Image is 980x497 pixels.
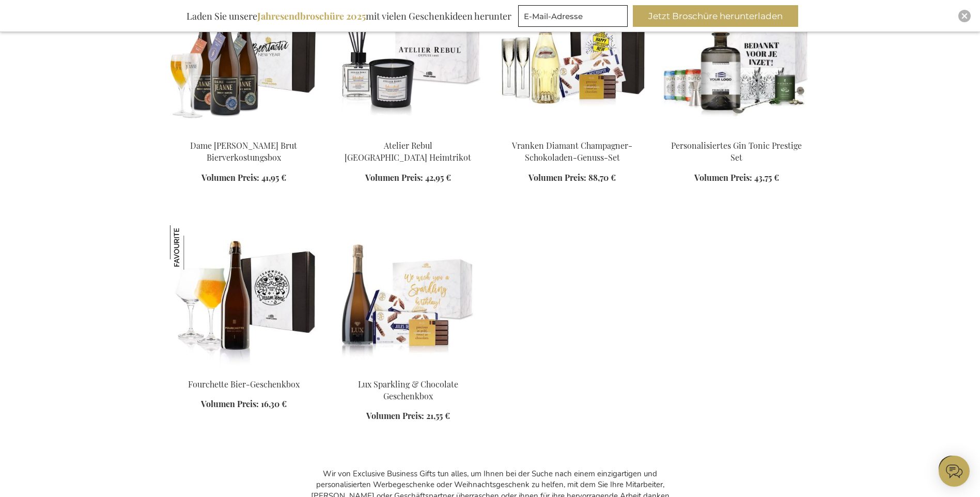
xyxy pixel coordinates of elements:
a: Dame Jeanne Royal Champagne Beer Tasting Box [170,127,318,137]
a: Personalisiertes Gin Tonic Prestige Set [671,140,802,163]
img: Close [961,13,968,19]
a: Atelier Rebul Istanbul Home Kit Atelier Rebul Istanbul Heimtrikot [334,127,482,137]
a: Volumen Preis: 43,75 € [694,172,779,184]
span: 21,55 € [426,410,450,421]
a: Fourchette Beer Gift Box Fourchette Bier-Geschenkbox [170,366,318,376]
a: Volumen Preis: 16,30 € [201,398,287,410]
a: Atelier Rebul [GEOGRAPHIC_DATA] Heimtrikot [345,140,471,163]
a: Fourchette Bier-Geschenkbox [188,379,300,390]
img: Fourchette Bier-Geschenkbox [170,225,214,270]
span: 43,75 € [754,172,779,183]
span: 41,95 € [261,172,286,183]
a: Volumen Preis: 41,95 € [201,172,286,184]
span: Volumen Preis: [694,172,752,183]
span: 16,30 € [261,398,287,409]
a: Vranken Diamant Champagne & Chocolate Indulgence Set [499,127,646,137]
a: Lux Sparkling & Chocolate Geschenkbox [358,379,458,401]
form: marketing offers and promotions [518,5,631,30]
a: Volumen Preis: 42,95 € [365,172,451,184]
div: Laden Sie unsere mit vielen Geschenkideen herunter [182,5,516,27]
button: Jetzt Broschüre herunterladen [633,5,798,27]
iframe: belco-activator-frame [939,456,970,487]
span: Volumen Preis: [366,410,424,421]
a: Volumen Preis: 21,55 € [366,410,450,422]
span: Volumen Preis: [201,398,259,409]
a: GEPERSONALISEERDE GIN TONIC COCKTAIL SET [663,127,811,137]
span: 42,95 € [425,172,451,183]
img: Fourchette Beer Gift Box [170,225,318,370]
span: Volumen Preis: [365,172,423,183]
a: Lux Sparkling & Chocolade gift box [334,366,482,376]
b: Jahresendbroschüre 2025 [257,10,366,22]
span: Volumen Preis: [201,172,259,183]
span: 88,70 € [588,172,616,183]
a: Volumen Preis: 88,70 € [528,172,616,184]
div: Close [958,10,971,22]
a: Dame [PERSON_NAME] Brut Bierverkostungsbox [190,140,297,163]
input: E-Mail-Adresse [518,5,628,27]
span: Volumen Preis: [528,172,586,183]
a: Vranken Diamant Champagner-Schokoladen-Genuss-Set [512,140,632,163]
img: Lux Sparkling & Chocolade gift box [334,225,482,370]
